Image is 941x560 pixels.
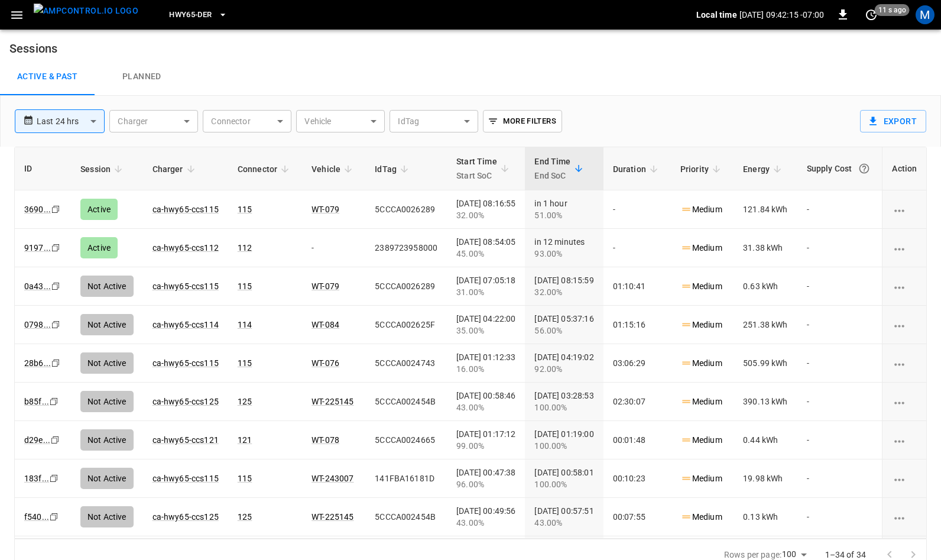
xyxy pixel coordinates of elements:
div: copy [48,472,60,485]
div: [DATE] 00:58:01 [534,467,593,490]
a: 115 [238,205,252,214]
p: Medium [680,472,722,485]
div: copy [50,280,62,293]
div: 93.00% [534,248,593,260]
td: 5CCCA002454B [365,383,447,421]
div: [DATE] 03:28:53 [534,390,593,413]
a: ca-hwy65-ccs121 [152,435,219,445]
td: 0.63 kWh [734,267,797,306]
button: HWY65-DER [164,4,232,27]
td: - [603,190,671,229]
div: Not Active [80,391,134,412]
th: Action [882,147,926,190]
span: Vehicle [311,162,356,176]
div: 45.00% [456,248,515,260]
p: End SoC [534,169,570,183]
a: 115 [238,358,252,368]
div: charging session options [892,357,917,369]
div: copy [48,510,60,523]
a: 3690... [24,205,51,214]
div: [DATE] 08:54:05 [456,236,515,260]
td: 390.13 kWh [734,383,797,421]
div: charging session options [892,319,917,331]
td: 0.44 kWh [734,421,797,459]
div: 99.00% [456,440,515,452]
td: 5CCCA0024743 [365,344,447,383]
td: - [797,383,885,421]
p: Medium [680,242,722,254]
td: - [797,190,885,229]
div: [DATE] 04:19:02 [534,351,593,375]
td: 31.38 kWh [734,229,797,267]
div: 96.00% [456,478,515,490]
a: 0a43... [24,281,51,291]
p: Medium [680,319,722,331]
td: 5CCCA0026289 [365,267,447,306]
td: 00:07:55 [603,498,671,536]
div: Active [80,199,118,220]
td: 141FBA16181D [365,459,447,498]
td: - [797,229,885,267]
div: in 1 hour [534,198,593,221]
a: 121 [238,435,252,445]
div: copy [48,395,60,408]
a: d29e... [24,435,50,445]
div: 51.00% [534,209,593,221]
div: [DATE] 08:15:59 [534,274,593,298]
td: 5CCCA0024665 [365,421,447,459]
span: HWY65-DER [169,8,212,22]
div: Not Active [80,276,134,297]
td: 02:30:07 [603,383,671,421]
div: [DATE] 00:49:56 [456,505,515,529]
div: Active [80,237,118,258]
div: Supply Cost [807,158,875,179]
a: 28b6... [24,358,51,368]
a: 115 [238,474,252,483]
div: copy [50,433,61,446]
div: [DATE] 00:57:51 [534,505,593,529]
div: charging session options [892,280,917,292]
div: 43.00% [456,517,515,529]
td: - [797,267,885,306]
span: Charger [152,162,199,176]
a: WT-225145 [311,512,353,522]
td: - [797,306,885,344]
div: 56.00% [534,325,593,336]
div: in 12 minutes [534,236,593,260]
p: Local time [696,9,737,21]
div: charging session options [892,434,917,446]
button: set refresh interval [862,5,881,24]
span: 11 s ago [875,4,910,16]
a: 114 [238,320,252,329]
a: WT-079 [311,281,339,291]
div: copy [50,203,62,216]
div: [DATE] 01:19:00 [534,428,593,452]
a: WT-084 [311,320,339,329]
a: 115 [238,281,252,291]
a: WT-076 [311,358,339,368]
a: ca-hwy65-ccs125 [152,512,219,522]
div: 31.00% [456,286,515,298]
p: Medium [680,203,722,216]
td: 03:06:29 [603,344,671,383]
td: 121.84 kWh [734,190,797,229]
td: 5CCCA002625F [365,306,447,344]
a: Planned [95,58,189,96]
a: WT-078 [311,435,339,445]
div: charging session options [892,396,917,407]
td: - [797,498,885,536]
div: Not Active [80,314,134,335]
td: 00:10:23 [603,459,671,498]
div: [DATE] 05:37:16 [534,313,593,336]
div: 32.00% [534,286,593,298]
div: 92.00% [534,363,593,375]
a: 183f... [24,474,49,483]
a: ca-hwy65-ccs115 [152,281,219,291]
td: 01:15:16 [603,306,671,344]
a: WT-243007 [311,474,353,483]
a: ca-hwy65-ccs115 [152,205,219,214]
div: 32.00% [456,209,515,221]
div: [DATE] 01:12:33 [456,351,515,375]
a: ca-hwy65-ccs125 [152,397,219,406]
td: 0.13 kWh [734,498,797,536]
